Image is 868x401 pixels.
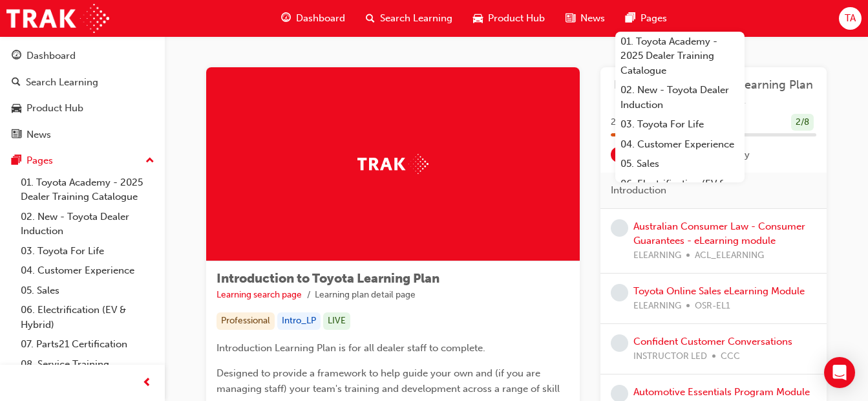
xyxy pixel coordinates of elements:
[12,129,21,141] span: news-icon
[5,70,160,94] a: Search Learning
[16,354,160,374] a: 08. Service Training
[12,77,21,89] span: search-icon
[633,299,681,314] span: ELEARNING
[357,154,429,174] img: Trak
[615,154,745,174] a: 05. Sales
[615,80,745,114] a: 02. New - Toyota Dealer Induction
[380,11,452,26] span: Search Learning
[315,288,416,303] li: Learning plan detail page
[217,289,302,300] a: Learning search page
[611,183,666,198] span: Introduction
[12,50,21,62] span: guage-icon
[16,281,160,301] a: 05. Sales
[281,10,291,27] span: guage-icon
[615,174,745,208] a: 06. Electrification (EV & Hybrid)
[473,10,483,27] span: car-icon
[16,173,160,207] a: 01. Toyota Academy - 2025 Dealer Training Catalogue
[839,7,862,30] button: TA
[615,5,677,32] a: pages-iconPages
[633,349,707,364] span: INSTRUCTOR LED
[791,114,814,131] div: 2 / 8
[566,10,575,27] span: news-icon
[366,10,375,27] span: search-icon
[145,153,154,169] span: up-icon
[633,248,681,263] span: ELEARNING
[296,11,345,26] span: Dashboard
[5,123,160,147] a: News
[611,219,628,237] span: learningRecordVerb_NONE-icon
[633,221,805,247] a: Australian Consumer Law - Consumer Guarantees - eLearning module
[217,342,485,354] span: Introduction Learning Plan is for all dealer staff to complete.
[633,336,792,347] a: Confident Customer Conversations
[695,299,730,314] span: OSR-EL1
[16,207,160,241] a: 02. New - Toyota Dealer Induction
[5,44,160,68] a: Dashboard
[26,49,76,63] div: Dashboard
[555,5,615,32] a: news-iconNews
[16,334,160,354] a: 07. Parts21 Certification
[5,149,160,173] button: Pages
[142,375,152,391] span: prev-icon
[611,115,675,130] span: 25 % Completed
[26,153,53,168] div: Pages
[611,334,628,352] span: learningRecordVerb_NONE-icon
[626,10,635,27] span: pages-icon
[271,5,355,32] a: guage-iconDashboard
[633,285,805,297] a: Toyota Online Sales eLearning Module
[16,261,160,281] a: 04. Customer Experience
[721,349,740,364] span: CCC
[615,32,745,81] a: 01. Toyota Academy - 2025 Dealer Training Catalogue
[12,155,21,167] span: pages-icon
[463,5,555,32] a: car-iconProduct Hub
[277,312,321,330] div: Intro_LP
[323,312,350,330] div: LIVE
[611,78,816,92] a: Introduction to Toyota Learning Plan
[217,312,275,330] div: Professional
[12,103,21,114] span: car-icon
[824,357,855,388] div: Open Intercom Messenger
[5,96,160,120] a: Product Hub
[615,135,745,155] a: 04. Customer Experience
[845,11,856,26] span: TA
[5,41,160,149] button: DashboardSearch LearningProduct HubNews
[488,11,545,26] span: Product Hub
[615,114,745,135] a: 03. Toyota For Life
[695,248,764,263] span: ACL_ELEARNING
[611,284,628,301] span: learningRecordVerb_NONE-icon
[26,101,83,116] div: Product Hub
[6,4,109,33] img: Trak
[355,5,463,32] a: search-iconSearch Learning
[580,11,605,26] span: News
[640,11,667,26] span: Pages
[16,300,160,334] a: 06. Electrification (EV & Hybrid)
[16,241,160,261] a: 03. Toyota For Life
[26,127,51,142] div: News
[217,271,439,286] span: Introduction to Toyota Learning Plan
[26,75,98,90] div: Search Learning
